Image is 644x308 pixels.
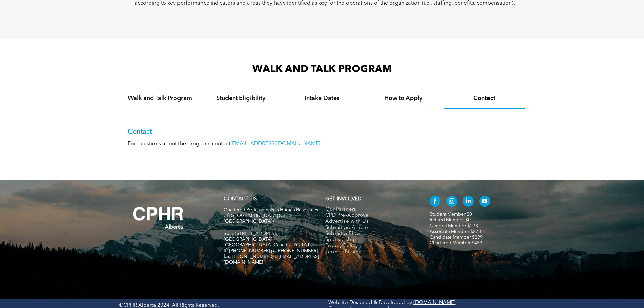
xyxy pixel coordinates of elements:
h4: Student Eligibility [207,95,276,102]
a: Advertise with Us [325,219,415,225]
a: Website Designed & Developed by [328,300,412,305]
a: Chartered Member $453 [430,241,482,245]
p: For questions about the program, contact [128,141,517,147]
h4: How to Apply [369,95,438,102]
h4: Intake Dates [288,95,357,102]
a: Submit an Article [325,225,415,231]
a: Associate Member $273 [430,229,481,234]
a: Submit a Blog [325,231,415,237]
span: ©CPHR Alberta 2024. All Rights Reserved. [119,303,219,308]
h4: Contact [450,95,519,102]
span: GET INVOLVED [325,197,361,202]
a: Privacy Policy [325,243,415,249]
a: Candidate Member $299 [430,235,483,240]
a: Retired Member $0 [430,218,471,222]
a: CPD Pre-Approval [325,213,415,219]
a: facebook [430,196,440,208]
span: Chartered Professionals in Human Resources of [GEOGRAPHIC_DATA] (CPHR [GEOGRAPHIC_DATA]) [224,208,318,224]
a: Student Member $0 [430,212,472,217]
h4: Walk and Talk Program [125,95,194,102]
span: WALK AND TALK PROGRAM [252,64,392,74]
a: linkedin [463,196,474,208]
a: General Member $273 [430,223,478,228]
a: Terms of Use [325,249,415,255]
img: A white background with a few lines on it [119,193,197,242]
a: Our Partners [325,207,415,213]
a: [EMAIL_ADDRESS][DOMAIN_NAME] [230,141,320,147]
a: [DOMAIN_NAME] [413,300,456,305]
span: Suite [STREET_ADDRESS] [224,231,278,236]
a: youtube [479,196,490,208]
a: Sponsorship [325,237,415,243]
span: [GEOGRAPHIC_DATA], [GEOGRAPHIC_DATA] Canada T2G 1A1 [224,237,310,247]
a: instagram [446,196,457,208]
a: CONTACT US [224,197,257,202]
span: fax. [PHONE_NUMBER] e:[EMAIL_ADDRESS][DOMAIN_NAME] [224,254,319,265]
p: Contact [128,128,517,136]
span: tf. [PHONE_NUMBER] p. [PHONE_NUMBER] [224,248,318,253]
